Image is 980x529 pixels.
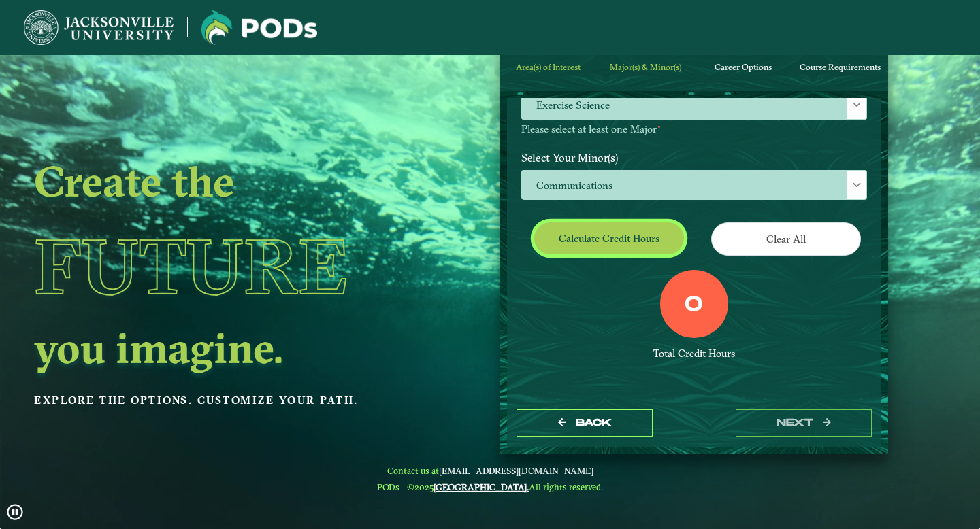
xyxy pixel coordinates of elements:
[516,62,581,72] span: Area(s) of Interest
[521,347,867,360] div: Total Credit Hours
[201,10,317,45] img: Jacksonville University logo
[377,465,603,476] span: Contact us at
[521,123,867,136] p: Please select at least one Major
[377,481,603,492] span: PODs - ©2025 All rights reserved.
[434,481,529,492] a: [GEOGRAPHIC_DATA].
[34,205,407,328] h1: Future
[522,91,866,120] span: Exercise Science
[576,417,612,428] span: Back
[685,292,703,318] label: 0
[657,122,661,131] sup: ⋆
[800,62,881,72] span: Course Requirements
[610,62,681,72] span: Major(s) & Minor(s)
[511,146,877,171] label: Select Your Minor(s)
[24,10,174,45] img: Jacksonville University logo
[34,162,407,200] h2: Create the
[34,328,407,366] h2: you imagine.
[34,390,407,411] p: Explore the options. Customize your path.
[522,171,866,200] span: Communications
[736,409,872,437] button: next
[711,222,861,256] button: Clear All
[517,409,653,437] button: Back
[715,62,772,72] span: Career Options
[534,222,684,254] button: Calculate credit hours
[439,465,593,476] a: [EMAIL_ADDRESS][DOMAIN_NAME]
